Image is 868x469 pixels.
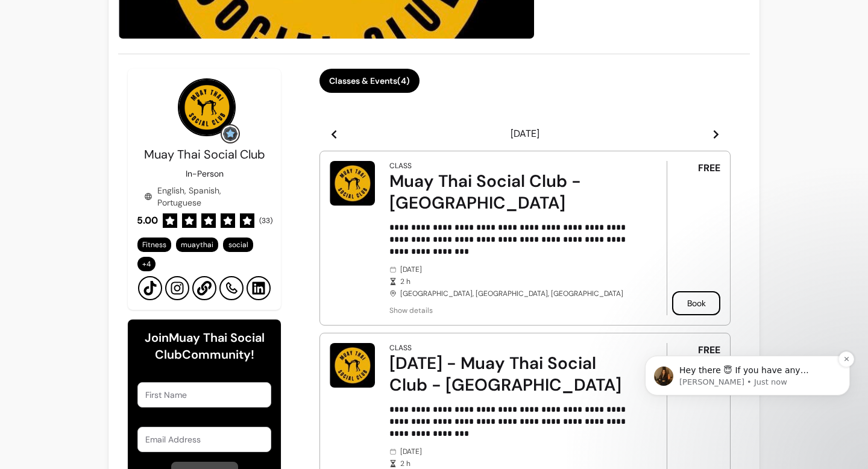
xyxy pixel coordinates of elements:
span: social [228,240,248,250]
span: + 4 [140,259,153,269]
iframe: Intercom notifications message [627,328,868,463]
img: Grow [223,127,237,141]
span: Fitness [142,240,166,250]
p: In-Person [186,168,224,180]
img: Muay Thai Social Club - Leeds [330,161,375,205]
span: Show details [389,306,633,315]
span: FREE [698,161,720,175]
span: 2 h [400,459,633,468]
div: [DATE] - Muay Thai Social Club - [GEOGRAPHIC_DATA] [389,353,633,396]
span: ( 33 ) [259,216,272,225]
header: [DATE] [319,122,731,146]
div: [DATE] [GEOGRAPHIC_DATA], [GEOGRAPHIC_DATA], [GEOGRAPHIC_DATA] [389,265,633,298]
span: muaythai [181,240,213,250]
button: Book [672,291,720,315]
img: Provider image [178,78,236,136]
span: 2 h [400,277,633,286]
h6: Join Muay Thai Social Club Community! [137,329,271,363]
input: First Name [145,389,263,401]
img: Wednesday - Muay Thai Social Club - London [330,343,375,387]
div: English, Spanish, Portuguese [144,184,265,209]
span: Muay Thai Social Club [144,146,265,162]
div: Muay Thai Social Club - [GEOGRAPHIC_DATA] [389,171,633,214]
button: Classes & Events(4) [319,69,420,93]
div: Class [389,161,412,171]
input: Email Address [145,433,263,445]
div: Class [389,343,412,353]
span: 5.00 [137,213,158,228]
